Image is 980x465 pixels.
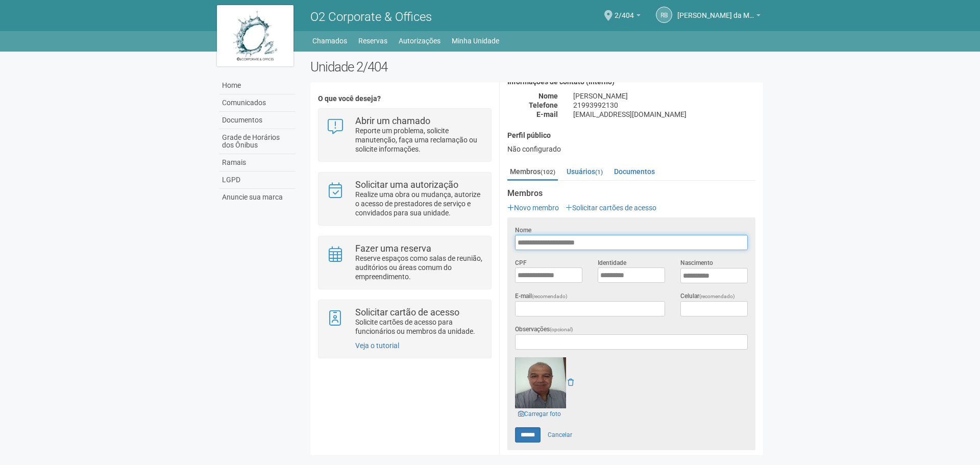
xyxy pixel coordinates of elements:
[507,78,755,86] h4: Informações de contato (interno)
[568,378,574,386] a: Remover
[699,293,735,299] span: (recomendado)
[550,327,573,332] span: (opcional)
[219,129,295,154] a: Grade de Horários dos Ônibus
[615,13,641,21] a: 2/404
[515,408,564,420] a: Carregar foto
[217,5,293,66] img: logo.jpg
[507,164,558,181] a: Membros(102)
[566,101,763,110] div: 21993992130
[566,204,656,212] a: Solicitar cartões de acesso
[677,2,754,19] span: Raul Barrozo da Motta Junior
[219,172,295,189] a: LGPD
[355,126,483,154] p: Reporte um problema, solicite manutenção, faça uma reclamação ou solicite informações.
[326,244,483,281] a: Fazer uma reserva Reserve espaços como salas de reunião, auditórios ou áreas comum do empreendime...
[358,34,387,48] a: Reservas
[515,357,566,408] img: GetFile
[515,291,568,301] label: E-mail
[452,34,499,48] a: Minha Unidade
[326,308,483,336] a: Solicitar cartão de acesso Solicite cartões de acesso para funcionários ou membros da unidade.
[542,427,578,443] a: Cancelar
[355,243,431,254] strong: Fazer uma reserva
[507,144,755,154] div: Não configurado
[326,116,483,154] a: Abrir um chamado Reporte um problema, solicite manutenção, faça uma reclamação ou solicite inform...
[680,291,735,301] label: Celular
[536,110,558,118] strong: E-mail
[355,179,458,190] strong: Solicitar uma autorização
[355,307,459,317] strong: Solicitar cartão de acesso
[677,13,761,21] a: [PERSON_NAME] da Motta Junior
[598,258,626,267] label: Identidade
[532,293,568,299] span: (recomendado)
[680,258,713,267] label: Nascimento
[355,190,483,217] p: Realize uma obra ou mudança, autorize o acesso de prestadores de serviço e convidados para sua un...
[566,110,763,119] div: [EMAIL_ADDRESS][DOMAIN_NAME]
[611,164,657,179] a: Documentos
[310,59,763,75] h2: Unidade 2/404
[515,325,573,334] label: Observações
[541,168,555,176] small: (102)
[529,101,558,109] strong: Telefone
[515,226,531,235] label: Nome
[312,34,347,48] a: Chamados
[219,189,295,206] a: Anuncie sua marca
[219,154,295,172] a: Ramais
[564,164,605,179] a: Usuários(1)
[656,7,672,23] a: RB
[538,92,558,100] strong: Nome
[219,112,295,129] a: Documentos
[318,95,491,103] h4: O que você deseja?
[219,77,295,94] a: Home
[355,341,399,350] a: Veja o tutorial
[507,189,755,198] strong: Membros
[507,204,559,212] a: Novo membro
[566,91,763,101] div: [PERSON_NAME]
[355,317,483,336] p: Solicite cartões de acesso para funcionários ou membros da unidade.
[219,94,295,112] a: Comunicados
[399,34,440,48] a: Autorizações
[310,10,432,24] span: O2 Corporate & Offices
[326,180,483,217] a: Solicitar uma autorização Realize uma obra ou mudança, autorize o acesso de prestadores de serviç...
[507,132,755,139] h4: Perfil público
[595,168,603,176] small: (1)
[355,254,483,281] p: Reserve espaços como salas de reunião, auditórios ou áreas comum do empreendimento.
[355,115,430,126] strong: Abrir um chamado
[615,2,634,19] span: 2/404
[515,258,527,267] label: CPF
